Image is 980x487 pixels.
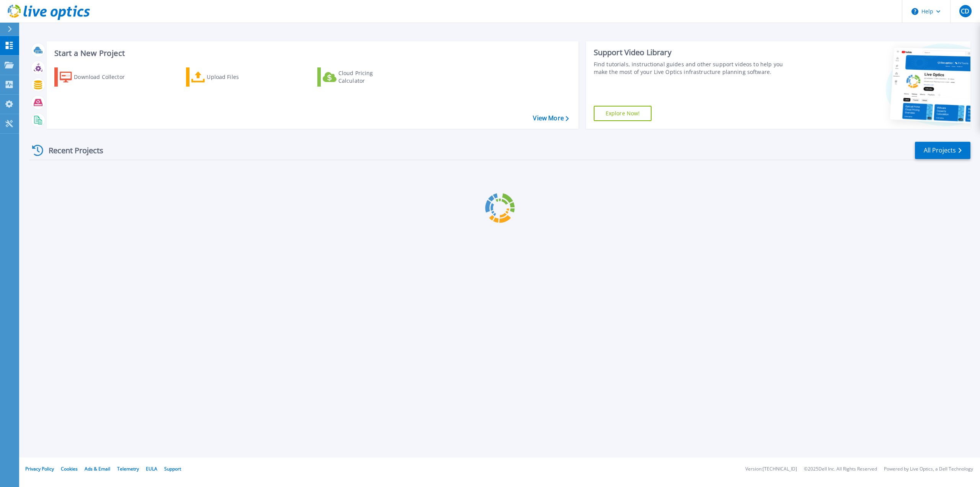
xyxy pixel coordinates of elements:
div: Download Collector [74,69,135,85]
div: Upload Files [207,69,268,85]
div: Cloud Pricing Calculator [338,69,400,85]
a: View More [533,115,568,122]
a: Ads & Email [85,466,110,472]
div: Recent Projects [29,141,114,160]
a: Cookies [61,466,78,472]
span: CD [961,8,969,14]
li: Version: [TECHNICAL_ID] [745,467,797,472]
a: Download Collector [54,67,140,87]
a: Telemetry [117,466,139,472]
a: Explore Now! [594,106,652,121]
a: Upload Files [186,67,271,87]
a: Privacy Policy [25,466,54,472]
a: All Projects [915,142,970,159]
li: Powered by Live Optics, a Dell Technology [884,467,973,472]
a: Cloud Pricing Calculator [317,67,403,87]
div: Find tutorials, instructional guides and other support videos to help you make the most of your L... [594,61,792,76]
div: Support Video Library [594,48,792,57]
h3: Start a New Project [54,49,568,57]
a: EULA [146,466,157,472]
a: Support [164,466,181,472]
li: © 2025 Dell Inc. All Rights Reserved [804,467,877,472]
